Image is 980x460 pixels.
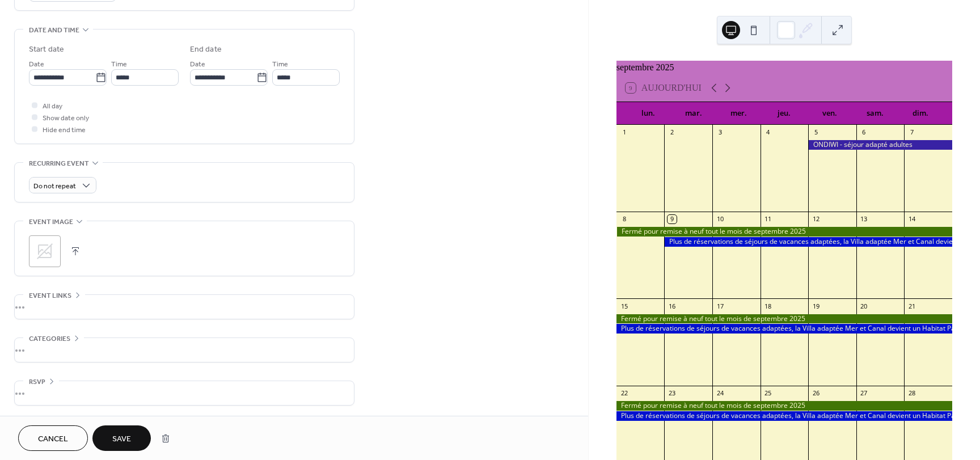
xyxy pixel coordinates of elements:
[29,44,64,56] div: Start date
[616,401,952,411] div: Fermé pour remise à neuf tout le mois de septembre 2025
[29,24,79,36] span: Date and time
[620,215,628,223] div: 8
[716,215,724,223] div: 10
[807,102,852,125] div: ven.
[92,425,151,451] button: Save
[112,433,131,445] span: Save
[764,302,772,310] div: 18
[29,376,45,388] span: RSVP
[43,112,89,124] span: Show date only
[907,389,916,398] div: 28
[43,100,62,112] span: All day
[860,389,868,398] div: 27
[668,302,676,310] div: 16
[190,44,222,56] div: End date
[860,128,868,137] div: 6
[29,216,73,228] span: Event image
[111,58,127,70] span: Time
[716,389,724,398] div: 24
[616,227,952,237] div: Fermé pour remise à neuf tout le mois de septembre 2025
[812,389,820,398] div: 26
[29,235,61,267] div: ;
[860,215,868,223] div: 13
[616,314,952,324] div: Fermé pour remise à neuf tout le mois de septembre 2025
[620,302,628,310] div: 15
[38,433,68,445] span: Cancel
[15,381,354,405] div: •••
[668,215,676,223] div: 9
[668,389,676,398] div: 23
[616,324,952,334] div: Plus de réservations de séjours de vacances adaptées, la Villa adaptée Mer et Canal devient un Ha...
[764,215,772,223] div: 11
[616,411,952,421] div: Plus de réservations de séjours de vacances adaptées, la Villa adaptée Mer et Canal devient un Ha...
[716,302,724,310] div: 17
[664,237,952,247] div: Plus de réservations de séjours de vacances adaptées, la Villa adaptée Mer et Canal devient un Ha...
[616,61,952,74] div: septembre 2025
[907,215,916,223] div: 14
[18,425,88,451] button: Cancel
[852,102,898,125] div: sam.
[29,333,70,345] span: Categories
[907,302,916,310] div: 21
[620,128,628,137] div: 1
[29,158,89,170] span: Recurring event
[43,124,86,136] span: Hide end time
[860,302,868,310] div: 20
[764,389,772,398] div: 25
[620,389,628,398] div: 22
[190,58,205,70] span: Date
[33,180,76,193] span: Do not repeat
[29,290,71,302] span: Event links
[812,302,820,310] div: 19
[762,102,807,125] div: jeu.
[716,128,724,137] div: 3
[812,128,820,137] div: 5
[812,215,820,223] div: 12
[29,58,44,70] span: Date
[15,338,354,362] div: •••
[272,58,288,70] span: Time
[15,295,354,319] div: •••
[898,102,943,125] div: dim.
[626,102,671,125] div: lun.
[668,128,676,137] div: 2
[907,128,916,137] div: 7
[764,128,772,137] div: 4
[671,102,716,125] div: mar.
[808,140,952,150] div: ONDIWI - séjour adapté adultes
[716,102,762,125] div: mer.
